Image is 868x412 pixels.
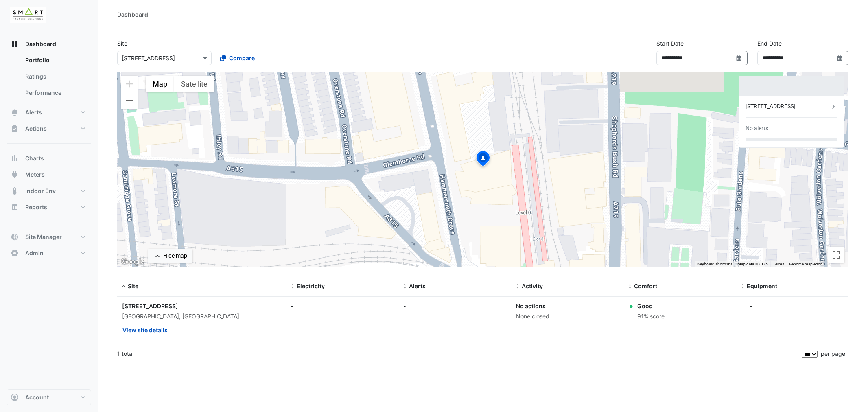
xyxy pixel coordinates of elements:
[7,199,91,215] button: Reports
[746,124,768,133] div: No alerts
[25,154,44,162] span: Charts
[297,283,325,289] span: Electricity
[11,233,19,241] app-icon: Site Manager
[122,323,168,337] button: View site details
[25,108,42,116] span: Alerts
[119,256,146,267] a: Open this area in Google Maps (opens a new window)
[117,39,127,48] label: Site
[122,302,281,310] div: [STREET_ADDRESS]
[7,121,91,137] button: Actions
[229,54,255,62] span: Compare
[7,52,91,104] div: Dashboard
[637,302,665,310] div: Good
[11,108,19,116] app-icon: Alerts
[750,302,753,310] div: -
[25,187,56,195] span: Indoor Env
[11,125,19,133] app-icon: Actions
[637,312,665,321] div: 91% score
[474,150,492,169] img: site-pin-selected.svg
[11,203,19,211] app-icon: Reports
[757,39,782,48] label: End Date
[128,283,138,289] span: Site
[403,302,506,310] div: -
[146,76,174,92] button: Show street map
[7,104,91,121] button: Alerts
[25,233,62,241] span: Site Manager
[122,312,281,321] div: [GEOGRAPHIC_DATA], [GEOGRAPHIC_DATA]
[25,203,47,211] span: Reports
[163,252,187,260] div: Hide map
[117,10,148,19] div: Dashboard
[11,154,19,162] app-icon: Charts
[215,51,260,65] button: Compare
[7,389,91,405] button: Account
[25,171,45,179] span: Meters
[25,125,47,133] span: Actions
[19,52,91,68] a: Portfolio
[25,249,44,257] span: Admin
[11,187,19,195] app-icon: Indoor Env
[773,262,784,266] a: Terms
[836,55,844,61] fa-icon: Select Date
[828,247,844,263] button: Toggle fullscreen view
[789,262,822,266] a: Report a map error
[737,262,768,266] span: Map data ©2025
[19,85,91,101] a: Performance
[11,171,19,179] app-icon: Meters
[634,283,657,289] span: Comfort
[747,283,777,289] span: Equipment
[117,344,800,364] div: 1 total
[11,40,19,48] app-icon: Dashboard
[7,229,91,245] button: Site Manager
[821,350,845,357] span: per page
[516,312,619,321] div: None closed
[11,249,19,257] app-icon: Admin
[121,92,138,109] button: Zoom out
[10,7,46,23] img: Company Logo
[840,384,860,404] iframe: Intercom live chat
[522,283,543,289] span: Activity
[697,261,732,267] button: Keyboard shortcuts
[174,76,214,92] button: Show satellite imagery
[7,183,91,199] button: Indoor Env
[7,167,91,183] button: Meters
[516,302,546,309] a: No actions
[656,39,684,48] label: Start Date
[148,249,192,263] button: Hide map
[121,76,138,92] button: Zoom in
[746,102,829,111] div: [STREET_ADDRESS]
[7,245,91,261] button: Admin
[409,283,426,289] span: Alerts
[291,302,394,310] div: -
[119,256,146,267] img: Google
[7,36,91,52] button: Dashboard
[25,40,56,48] span: Dashboard
[735,55,743,61] fa-icon: Select Date
[25,393,49,401] span: Account
[7,150,91,167] button: Charts
[19,68,91,85] a: Ratings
